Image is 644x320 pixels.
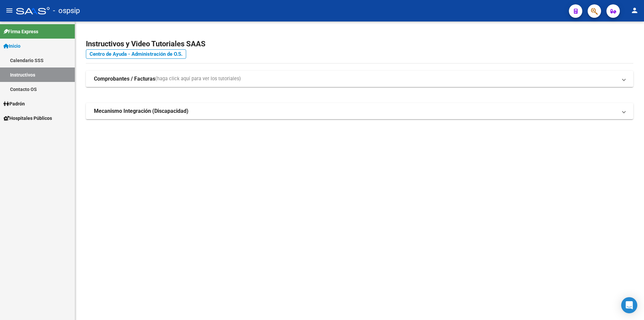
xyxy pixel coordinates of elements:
[86,103,633,119] mat-expansion-panel-header: Mecanismo Integración (Discapacidad)
[3,28,38,35] span: Firma Express
[86,71,633,87] mat-expansion-panel-header: Comprobantes / Facturas(haga click aquí para ver los tutoriales)
[86,49,186,59] a: Centro de Ayuda - Administración de O.S.
[53,3,80,18] span: - ospsip
[94,75,155,83] strong: Comprobantes / Facturas
[94,107,189,115] strong: Mecanismo Integración (Discapacidad)
[3,42,20,50] span: Inicio
[86,38,633,50] h2: Instructivos y Video Tutoriales SAAS
[631,6,639,14] mat-icon: person
[155,75,241,83] span: (haga click aquí para ver los tutoriales)
[3,100,25,107] span: Padrón
[5,6,13,14] mat-icon: menu
[621,297,637,313] div: Open Intercom Messenger
[3,115,52,122] span: Hospitales Públicos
